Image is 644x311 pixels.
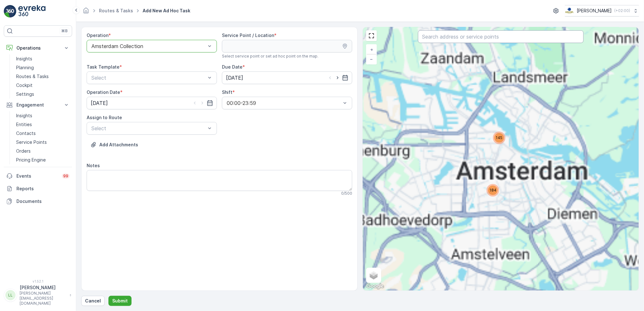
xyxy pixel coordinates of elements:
[16,102,59,108] p: Engagement
[87,64,120,70] label: Task Template
[99,8,133,13] a: Routes & Tasks
[367,54,376,64] a: Zoom Out
[18,5,46,18] img: logo_light-DOdMpM7g.png
[222,33,274,38] label: Service Point / Location
[91,125,206,132] p: Select
[16,148,31,154] p: Orders
[14,72,72,81] a: Routes & Tasks
[14,90,72,99] a: Settings
[16,186,70,192] p: Reports
[4,5,16,18] img: logo
[87,97,217,109] input: dd/mm/yyyy
[14,81,72,90] a: Cockpit
[16,64,34,71] p: Planning
[16,139,47,145] p: Service Points
[365,282,385,290] img: Google
[87,163,100,168] label: Notes
[87,140,142,150] button: Upload File
[87,33,108,38] label: Operation
[16,91,34,97] p: Settings
[99,142,138,148] p: Add Attachments
[222,54,318,59] span: Select service point or set ad hoc point on the map.
[493,131,506,144] div: 145
[16,113,32,119] p: Insights
[367,31,376,40] a: View Fullscreen
[20,284,66,291] p: [PERSON_NAME]
[16,56,32,62] p: Insights
[108,296,132,306] button: Submit
[14,120,72,129] a: Entities
[16,173,58,179] p: Events
[14,147,72,155] a: Orders
[16,130,36,137] p: Contacts
[367,268,381,282] a: Layers
[91,74,206,82] p: Select
[83,9,89,15] a: Homepage
[14,129,72,138] a: Contacts
[16,157,46,163] p: Pricing Engine
[5,290,15,300] div: LL
[141,8,192,14] span: Add New Ad Hoc Task
[61,28,68,34] p: ⌘B
[487,184,499,197] div: 184
[14,155,72,164] a: Pricing Engine
[565,7,574,14] img: basis-logo_rgb2x.png
[20,291,66,306] p: [PERSON_NAME][EMAIL_ADDRESS][DOMAIN_NAME]
[4,170,72,182] a: Events99
[4,42,72,54] button: Operations
[222,89,232,95] label: Shift
[365,282,385,290] a: Open this area in Google Maps (opens a new window)
[577,8,612,14] p: [PERSON_NAME]
[341,191,352,196] p: 0 / 500
[370,56,373,62] span: −
[496,135,503,140] span: 145
[222,64,242,70] label: Due Date
[370,47,373,52] span: +
[14,63,72,72] a: Planning
[4,195,72,208] a: Documents
[112,298,128,304] p: Submit
[565,5,639,16] button: [PERSON_NAME](+02:00)
[16,198,70,204] p: Documents
[4,99,72,111] button: Engagement
[87,89,120,95] label: Operation Date
[87,115,122,120] label: Assign to Route
[367,45,376,54] a: Zoom In
[14,111,72,120] a: Insights
[81,296,105,306] button: Cancel
[4,182,72,195] a: Reports
[16,45,59,51] p: Operations
[16,121,32,128] p: Entities
[63,174,68,179] p: 99
[4,284,72,306] button: LL[PERSON_NAME][PERSON_NAME][EMAIL_ADDRESS][DOMAIN_NAME]
[14,138,72,147] a: Service Points
[14,54,72,63] a: Insights
[614,8,630,13] p: ( +02:00 )
[4,279,72,283] span: v 1.52.1
[85,298,101,304] p: Cancel
[222,71,352,84] input: dd/mm/yyyy
[16,73,49,80] p: Routes & Tasks
[489,188,496,192] span: 184
[418,30,583,43] input: Search address or service points
[16,82,33,88] p: Cockpit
